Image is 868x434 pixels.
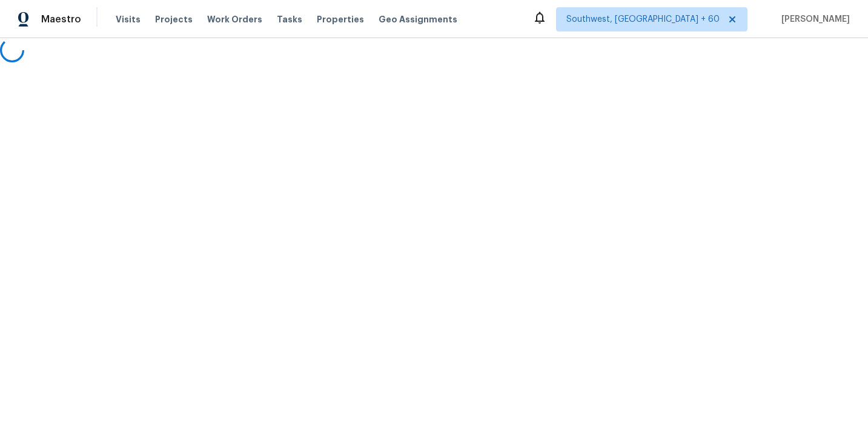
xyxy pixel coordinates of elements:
[277,15,302,24] span: Tasks
[41,13,81,25] span: Maestro
[317,13,364,25] span: Properties
[155,13,193,25] span: Projects
[207,13,262,25] span: Work Orders
[566,13,720,25] span: Southwest, [GEOGRAPHIC_DATA] + 60
[116,13,141,25] span: Visits
[777,13,850,25] span: [PERSON_NAME]
[379,13,457,25] span: Geo Assignments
